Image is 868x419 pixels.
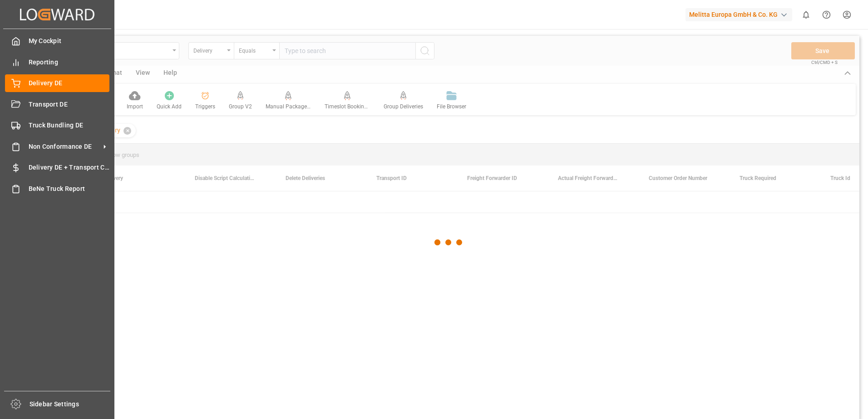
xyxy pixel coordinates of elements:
[5,32,109,50] a: My Cockpit
[816,5,837,25] button: Help Center
[29,78,110,88] span: Delivery DE
[5,180,109,197] a: BeNe Truck Report
[29,36,110,46] span: My Cockpit
[29,58,110,67] span: Reporting
[5,53,109,71] a: Reporting
[29,100,110,109] span: Transport DE
[686,8,792,21] div: Melitta Europa GmbH & Co. KG
[5,117,109,134] a: Truck Bundling DE
[5,95,109,113] a: Transport DE
[29,184,110,194] span: BeNe Truck Report
[29,163,110,172] span: Delivery DE + Transport Cost
[30,400,111,409] span: Sidebar Settings
[29,142,100,151] span: Non Conformance DE
[29,121,110,130] span: Truck Bundling DE
[5,159,109,176] a: Delivery DE + Transport Cost
[5,74,109,92] a: Delivery DE
[686,6,796,23] button: Melitta Europa GmbH & Co. KG
[796,5,816,25] button: show 0 new notifications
